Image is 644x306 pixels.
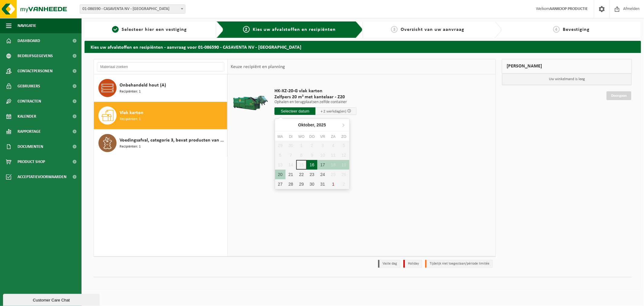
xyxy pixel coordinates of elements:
[378,260,400,268] li: Vaste dag
[317,160,328,170] div: 17
[80,5,185,13] span: 01-086590 - CASAVENTA NV - SINT-NIKLAAS
[253,27,336,32] span: Kies uw afvalstoffen en recipiënten
[275,179,286,189] div: 27
[94,102,227,129] button: Vlak karton Recipiënten: 1
[122,27,187,32] span: Selecteer hier een vestiging
[296,120,328,130] div: Oktober,
[563,27,590,32] span: Bevestiging
[502,59,632,73] div: [PERSON_NAME]
[316,123,326,127] i: 2025
[228,59,288,74] div: Keuze recipiënt en planning
[18,18,36,33] span: Navigatie
[120,144,141,150] span: Recipiënten: 1
[120,82,166,89] span: Onbehandeld hout (A)
[328,134,338,140] div: za
[3,293,101,306] iframe: chat widget
[274,88,357,94] span: HK-XZ-20-G vlak karton
[275,170,286,179] div: 20
[321,109,346,113] span: + 2 werkdag(en)
[94,129,227,157] button: Voedingsafval, categorie 3, bevat producten van dierlijke oorsprong, kunststof verpakking Recipië...
[307,160,317,170] div: 16
[18,109,36,124] span: Kalender
[120,116,141,122] span: Recipiënten: 1
[286,134,296,140] div: di
[243,26,250,33] span: 2
[401,27,464,32] span: Overzicht van uw aanvraag
[18,169,66,184] span: Acceptatievoorwaarden
[296,134,307,140] div: wo
[296,179,307,189] div: 29
[403,260,422,268] li: Holiday
[307,179,317,189] div: 30
[607,91,631,100] a: Doorgaan
[317,170,328,179] div: 24
[274,100,357,104] p: Ophalen en terugplaatsen zelfde container
[18,48,53,63] span: Bedrijfsgegevens
[549,7,588,11] strong: AANKOOP PRODUCTIE
[425,260,493,268] li: Tijdelijk niet toegestaan/période limitée
[97,62,224,71] input: Materiaal zoeken
[85,41,641,53] h2: Kies uw afvalstoffen en recipiënten - aanvraag voor 01-086590 - CASAVENTA NV - [GEOGRAPHIC_DATA]
[120,89,141,95] span: Recipiënten: 1
[307,134,317,140] div: do
[296,170,307,179] div: 22
[120,109,143,116] span: Vlak karton
[18,63,53,79] span: Contactpersonen
[112,26,119,33] span: 1
[120,137,226,144] span: Voedingsafval, categorie 3, bevat producten van dierlijke oorsprong, kunststof verpakking
[286,179,296,189] div: 28
[391,26,398,33] span: 3
[286,170,296,179] div: 21
[307,170,317,179] div: 23
[18,124,41,139] span: Rapportage
[18,154,45,169] span: Product Shop
[18,139,43,154] span: Documenten
[18,94,41,109] span: Contracten
[18,33,40,48] span: Dashboard
[274,94,357,100] span: Zelfpers 20 m³ met kantelaar - Z20
[317,179,328,189] div: 31
[553,26,560,33] span: 4
[18,79,40,94] span: Gebruikers
[88,26,212,33] a: 1Selecteer hier een vestiging
[338,134,349,140] div: zo
[275,134,286,140] div: ma
[317,134,328,140] div: vr
[80,5,185,14] span: 01-086590 - CASAVENTA NV - SINT-NIKLAAS
[94,74,227,102] button: Onbehandeld hout (A) Recipiënten: 1
[502,73,632,85] p: Uw winkelmand is leeg
[274,107,316,115] input: Selecteer datum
